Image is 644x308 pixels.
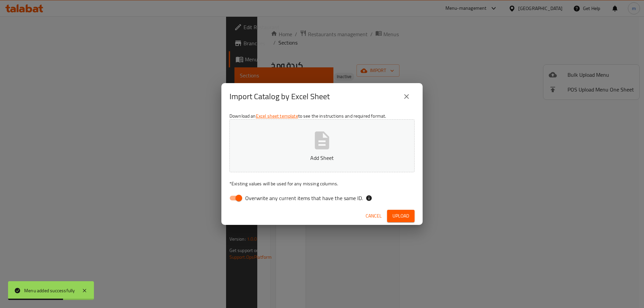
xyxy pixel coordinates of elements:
p: Existing values will be used for any missing columns. [229,180,415,187]
a: Excel sheet template [256,112,298,120]
button: Add Sheet [229,119,415,172]
h2: Import Catalog by Excel Sheet [229,91,330,102]
p: Add Sheet [240,154,404,162]
button: Upload [387,210,415,222]
span: Overwrite any current items that have the same ID. [245,194,363,202]
div: Menu added successfully [24,287,75,294]
span: Upload [392,212,409,220]
div: Download an to see the instructions and required format. [221,110,423,207]
button: close [398,88,415,105]
svg: If the overwrite option isn't selected, then the items that match an existing ID will be ignored ... [366,195,372,201]
span: Cancel [366,212,382,220]
button: Cancel [363,210,384,222]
